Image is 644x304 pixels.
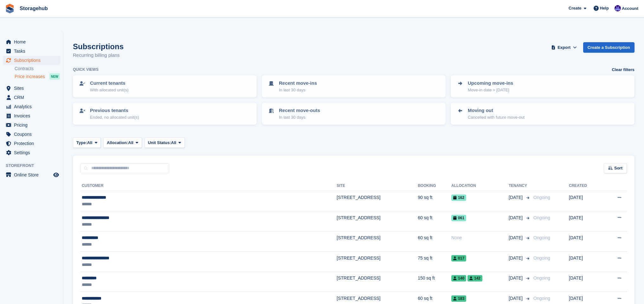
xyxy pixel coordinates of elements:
span: Create [569,5,581,11]
span: [DATE] [509,235,524,241]
span: Invoices [14,111,52,120]
span: 140 [451,275,466,281]
th: Created [569,181,602,191]
span: CRM [14,93,52,102]
td: 60 sq ft [418,211,451,231]
a: menu [3,111,60,120]
span: Settings [14,148,52,157]
span: Account [622,5,638,12]
a: Create a Subscription [583,42,634,53]
a: Upcoming move-ins Move-in date > [DATE] [451,76,634,97]
span: [DATE] [509,255,524,261]
button: Export [550,42,578,53]
span: Sort [614,165,622,171]
p: Move-in date > [DATE] [468,87,513,93]
p: Recent move-outs [279,107,320,114]
p: Cancelled with future move-out [468,114,525,121]
a: Clear filters [612,67,634,73]
p: Moving out [468,107,525,114]
span: Ongoing [533,275,550,281]
p: Recent move-ins [279,80,317,87]
p: Ended, no allocated unit(s) [90,114,139,121]
a: menu [3,84,60,93]
td: 75 sq ft [418,251,451,272]
span: Unit Status: [148,140,171,146]
span: [DATE] [509,194,524,201]
td: [STREET_ADDRESS] [337,191,418,211]
button: Unit Status: All [145,137,185,148]
span: [DATE] [509,295,524,302]
span: Ongoing [533,255,550,261]
span: Tasks [14,47,52,56]
p: In last 30 days [279,114,320,121]
span: Help [600,5,609,11]
span: Ongoing [533,195,550,200]
img: John Reinesch [615,5,621,11]
span: All [171,140,177,146]
span: Protection [14,139,52,148]
span: Ongoing [533,235,550,240]
th: Site [337,181,418,191]
a: Recent move-outs In last 30 days [262,103,445,124]
button: Allocation: All [103,137,142,148]
td: 90 sq ft [418,191,451,211]
th: Allocation [451,181,509,191]
span: All [87,140,93,146]
a: Storagehub [17,3,50,14]
span: 183 [451,295,466,302]
a: Preview store [52,171,60,179]
span: Ongoing [533,296,550,301]
td: [STREET_ADDRESS] [337,251,418,272]
h6: Quick views [73,67,99,72]
a: Contracts [15,66,60,72]
a: menu [3,47,60,56]
a: Recent move-ins In last 30 days [262,76,445,97]
span: Allocation: [107,140,128,146]
button: Type: All [73,137,101,148]
td: [DATE] [569,231,602,252]
span: All [128,140,133,146]
div: None [451,235,509,241]
td: [STREET_ADDRESS] [337,211,418,231]
span: Type: [76,140,87,146]
a: menu [3,148,60,157]
p: Previous tenants [90,107,139,114]
td: [STREET_ADDRESS] [337,231,418,252]
a: Previous tenants Ended, no allocated unit(s) [74,103,256,124]
a: menu [3,102,60,111]
span: Pricing [14,121,52,129]
td: 60 sq ft [418,231,451,252]
span: Analytics [14,102,52,111]
a: menu [3,37,60,46]
span: Sites [14,84,52,93]
span: 061 [451,215,466,221]
span: Ongoing [533,215,550,220]
p: With allocated unit(s) [90,87,128,93]
p: Upcoming move-ins [468,80,513,87]
span: Price increases [15,74,45,80]
a: menu [3,139,60,148]
a: Price increases NEW [15,73,60,80]
span: [DATE] [509,275,524,281]
td: 150 sq ft [418,272,451,292]
a: Moving out Cancelled with future move-out [451,103,634,124]
a: menu [3,130,60,139]
a: menu [3,93,60,102]
span: Online Store [14,170,52,179]
a: menu [3,170,60,179]
img: stora-icon-8386f47178a22dfd0bd8f6a31ec36ba5ce8667c1dd55bd0f319d3a0aa187defe.svg [5,4,15,13]
span: Subscriptions [14,56,52,65]
span: 017 [451,255,466,261]
span: [DATE] [509,215,524,221]
td: [DATE] [569,251,602,272]
span: Export [557,44,570,51]
span: 142 [467,275,482,281]
td: [DATE] [569,211,602,231]
p: Current tenants [90,80,128,87]
p: In last 30 days [279,87,317,93]
span: Storefront [6,162,63,169]
td: [STREET_ADDRESS] [337,272,418,292]
span: 162 [451,195,466,201]
td: [DATE] [569,191,602,211]
p: Recurring billing plans [73,52,124,59]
